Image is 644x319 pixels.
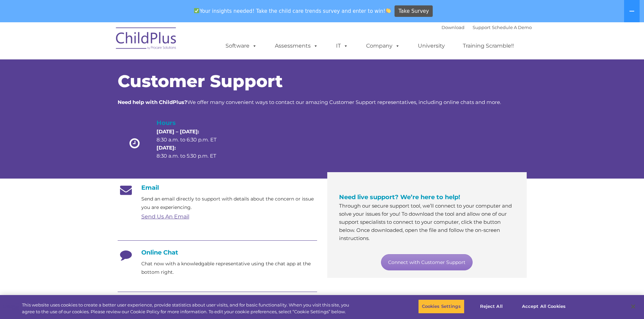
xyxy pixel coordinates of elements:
div: This website uses cookies to create a better user experience, provide statistics about user visit... [22,302,354,315]
span: Your insights needed! Take the child care trends survey and enter to win! [191,4,394,18]
h4: Hours [157,118,228,128]
button: Reject All [470,299,512,314]
p: Chat now with a knowledgable representative using the chat app at the bottom right. [141,260,317,276]
p: Send an email directly to support with details about the concern or issue you are experiencing. [141,195,317,212]
span: We offer many convenient ways to contact our amazing Customer Support representatives, including ... [118,99,501,105]
img: 👏 [386,8,391,13]
button: Close [626,299,641,314]
h4: Online Chat [118,249,317,256]
h4: Email [118,184,317,191]
p: Through our secure support tool, we’ll connect to your computer and solve your issues for you! To... [339,202,515,242]
strong: Need help with ChildPlus? [118,99,187,105]
a: Software [219,39,264,53]
a: Download [442,25,464,30]
a: Schedule A Demo [492,25,532,30]
span: Customer Support [118,71,283,91]
a: Connect with Customer Support [381,254,473,270]
img: ChildPlus by Procare Solutions [113,23,180,56]
a: Send Us An Email [141,213,189,220]
strong: [DATE]: [157,144,176,151]
a: IT [329,39,355,53]
p: 8:30 a.m. to 6:30 p.m. ET 8:30 a.m. to 5:30 p.m. ET [157,128,228,160]
span: Need live support? We’re here to help! [339,193,460,201]
a: Support [473,25,491,30]
strong: [DATE] – [DATE]: [157,128,199,135]
a: Company [359,39,407,53]
a: University [411,39,452,53]
span: Take Survey [399,5,429,17]
a: Take Survey [395,5,433,17]
a: Assessments [268,39,325,53]
font: | [442,25,532,30]
button: Accept All Cookies [518,299,569,314]
img: ✅ [194,8,199,13]
a: Training Scramble!! [456,39,521,53]
button: Cookies Settings [418,299,464,314]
